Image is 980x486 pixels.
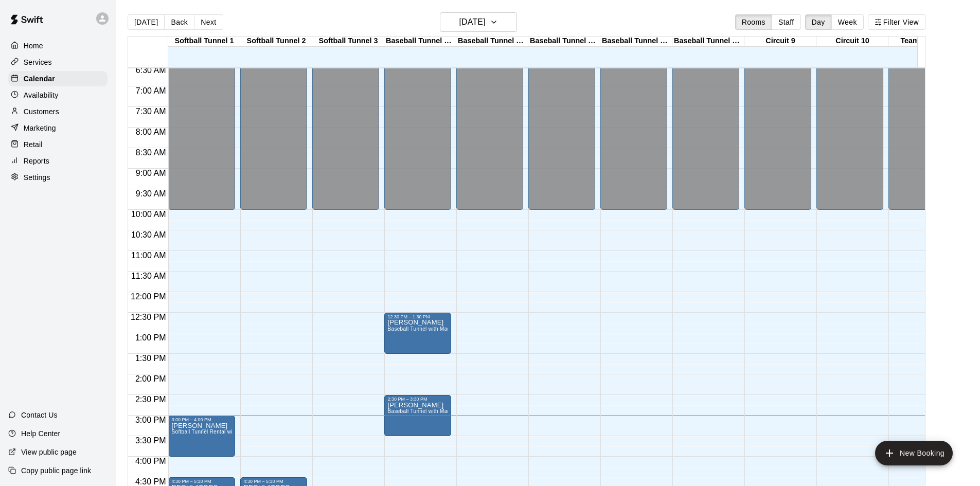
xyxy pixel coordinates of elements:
div: Team Room 1 [888,37,960,46]
span: 7:30 AM [133,107,169,116]
span: 3:30 PM [133,436,169,445]
span: 3:00 PM [133,416,169,424]
div: Softball Tunnel 3 [312,37,384,46]
button: Rooms [735,14,772,30]
div: 12:30 PM – 1:30 PM: conrado [384,313,451,354]
span: 9:00 AM [133,169,169,177]
span: 9:30 AM [133,189,169,198]
a: Marketing [8,120,108,136]
a: Home [8,38,108,53]
div: Circuit 9 [744,37,816,46]
button: [DATE] [128,14,165,30]
p: Marketing [24,123,56,133]
span: 4:00 PM [133,457,169,465]
div: Baseball Tunnel 8 (Mound) [672,37,744,46]
div: Circuit 10 [816,37,888,46]
span: 1:00 PM [133,333,169,342]
span: 12:30 PM [128,313,168,321]
div: 2:30 PM – 3:30 PM: schneider [384,395,451,436]
span: 8:00 AM [133,128,169,136]
button: Filter View [868,14,925,30]
p: Customers [24,106,59,117]
span: 10:00 AM [129,210,169,219]
button: Day [805,14,832,30]
div: 4:30 PM – 5:30 PM [171,479,232,484]
div: Baseball Tunnel 5 (Machine) [456,37,528,46]
span: 8:30 AM [133,148,169,157]
span: Baseball Tunnel with Machine [387,326,460,332]
span: 2:00 PM [133,374,169,383]
button: Back [164,14,194,30]
p: Services [24,57,52,67]
h6: [DATE] [459,15,486,29]
div: 3:00 PM – 4:00 PM [171,417,232,422]
a: Settings [8,170,108,185]
span: 4:30 PM [133,477,169,486]
p: Help Center [21,428,60,439]
p: Calendar [24,74,55,84]
p: Copy public page link [21,465,91,476]
span: 6:30 AM [133,66,169,75]
button: [DATE] [440,12,517,32]
a: Services [8,55,108,70]
span: 7:00 AM [133,86,169,95]
p: View public page [21,447,77,457]
span: 2:30 PM [133,395,169,404]
div: 2:30 PM – 3:30 PM [387,397,448,402]
button: add [875,441,953,465]
div: 3:00 PM – 4:00 PM: kally [168,416,235,457]
p: Settings [24,172,50,183]
span: Softball Tunnel Rental with Machine [171,429,259,435]
span: 12:00 PM [128,292,168,301]
div: 12:30 PM – 1:30 PM [387,314,448,319]
button: Next [194,14,223,30]
a: Reports [8,153,108,169]
span: 11:00 AM [129,251,169,260]
span: 11:30 AM [129,272,169,280]
a: Retail [8,137,108,152]
span: 10:30 AM [129,230,169,239]
p: Reports [24,156,49,166]
div: Softball Tunnel 2 [240,37,312,46]
a: Calendar [8,71,108,86]
div: Softball Tunnel 1 [168,37,240,46]
p: Availability [24,90,59,100]
div: Baseball Tunnel 4 (Machine) [384,37,456,46]
button: Staff [772,14,801,30]
p: Retail [24,139,43,150]
span: 1:30 PM [133,354,169,363]
div: 4:30 PM – 5:30 PM [243,479,304,484]
div: Baseball Tunnel 7 (Mound/Machine) [600,37,672,46]
span: Baseball Tunnel with Machine [387,408,460,414]
div: Baseball Tunnel 6 (Machine) [528,37,600,46]
a: Customers [8,104,108,119]
a: Availability [8,87,108,103]
p: Home [24,41,43,51]
p: Contact Us [21,410,58,420]
button: Week [831,14,864,30]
